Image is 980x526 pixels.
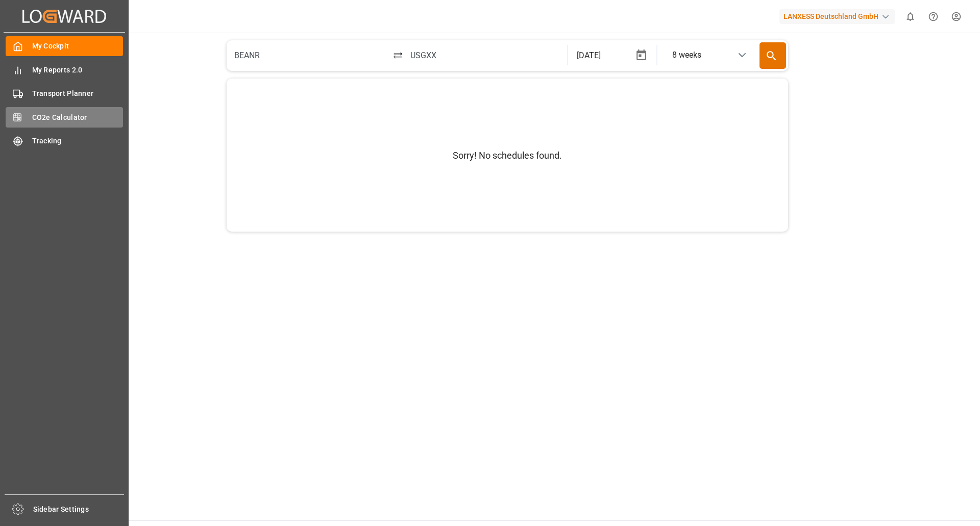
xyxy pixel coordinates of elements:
span: My Cockpit [32,41,124,52]
button: show 0 new notifications [899,5,922,28]
input: City / Port of arrival [404,42,565,68]
button: Help Center [922,5,945,28]
a: CO2e Calculator [6,107,123,127]
div: 8 weeks [672,49,701,61]
a: My Reports 2.0 [6,60,123,80]
button: LANXESS Deutschland GmbH [779,7,899,26]
a: My Cockpit [6,36,123,56]
span: CO2e Calculator [32,112,124,123]
a: Tracking [6,131,123,151]
span: Tracking [32,136,124,146]
div: LANXESS Deutschland GmbH [779,9,895,24]
a: Transport Planner [6,84,123,104]
button: Search [759,42,786,69]
span: Transport Planner [32,88,124,99]
span: My Reports 2.0 [32,65,124,76]
p: Sorry! No schedules found. [453,148,562,162]
input: City / Port of departure [229,42,389,68]
span: Sidebar Settings [33,504,125,515]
